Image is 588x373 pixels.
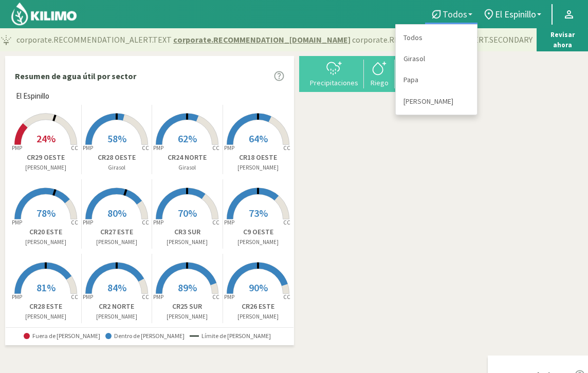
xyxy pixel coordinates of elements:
[152,312,223,321] p: [PERSON_NAME]
[11,227,81,237] p: CR20 ESTE
[213,219,220,226] tspan: CC
[396,69,477,90] a: Papa
[10,2,78,26] img: Kilimo
[152,163,223,172] p: Girasol
[352,33,532,46] span: corporate.RECOMMENDATION_ALERT.SECONDARY
[82,163,152,172] p: Girasol
[36,132,56,145] span: 24%
[395,57,432,91] button: Carga mensual
[396,91,477,112] a: [PERSON_NAME]
[547,30,578,50] p: Revisar ahora
[12,219,22,226] tspan: PMP
[173,33,351,46] span: corporate.RECOMMENDATION_[DOMAIN_NAME]
[443,9,467,20] span: Todos
[396,27,477,48] a: Todos
[224,293,234,301] tspan: PMP
[223,152,294,163] p: CR18 OESTE
[178,281,197,294] span: 89%
[36,207,56,219] span: 78%
[213,293,220,301] tspan: CC
[190,332,271,340] span: Límite de [PERSON_NAME]
[12,293,22,301] tspan: PMP
[11,238,81,247] p: [PERSON_NAME]
[152,301,223,312] p: CR25 SUR
[15,70,136,82] p: Resumen de agua útil por sector
[142,293,149,301] tspan: CC
[223,227,294,237] p: C9 OESTE
[83,219,93,226] tspan: PMP
[12,144,22,152] tspan: PMP
[142,219,149,226] tspan: CC
[178,132,197,145] span: 62%
[249,132,268,145] span: 64%
[142,144,149,152] tspan: CC
[284,293,291,301] tspan: CC
[307,79,361,86] div: Precipitaciones
[284,144,291,152] tspan: CC
[223,163,294,172] p: [PERSON_NAME]
[224,144,234,152] tspan: PMP
[537,27,588,53] button: Revisar ahora
[249,281,268,294] span: 90%
[82,301,152,312] p: CR2 NORTE
[284,219,291,226] tspan: CC
[36,281,56,294] span: 81%
[249,207,268,219] span: 73%
[495,9,536,20] span: El Espinillo
[16,33,532,46] p: corporate.RECOMMENDATION_ALERT.TEXT
[71,219,79,226] tspan: CC
[11,301,81,312] p: CR28 ESTE
[11,163,81,172] p: [PERSON_NAME]
[396,48,477,69] a: Girasol
[83,293,93,301] tspan: PMP
[82,227,152,237] p: CR27 ESTE
[82,152,152,163] p: CR28 OESTE
[223,312,294,321] p: [PERSON_NAME]
[213,144,220,152] tspan: CC
[223,301,294,312] p: CR26 ESTE
[178,207,197,219] span: 70%
[24,332,100,340] span: Fuera de [PERSON_NAME]
[364,60,395,87] button: Riego
[153,144,163,152] tspan: PMP
[71,293,79,301] tspan: CC
[224,219,234,226] tspan: PMP
[11,312,81,321] p: [PERSON_NAME]
[107,207,126,219] span: 80%
[153,293,163,301] tspan: PMP
[82,238,152,247] p: [PERSON_NAME]
[107,281,126,294] span: 84%
[152,152,223,163] p: CR24 NORTE
[223,238,294,247] p: [PERSON_NAME]
[82,312,152,321] p: [PERSON_NAME]
[152,227,223,237] p: CR3 SUR
[304,60,364,87] button: Precipitaciones
[367,79,392,86] div: Riego
[152,238,223,247] p: [PERSON_NAME]
[105,332,185,340] span: Dentro de [PERSON_NAME]
[16,90,49,102] span: El Espinillo
[71,144,79,152] tspan: CC
[107,132,126,145] span: 58%
[153,219,163,226] tspan: PMP
[11,152,81,163] p: CR29 OESTE
[83,144,93,152] tspan: PMP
